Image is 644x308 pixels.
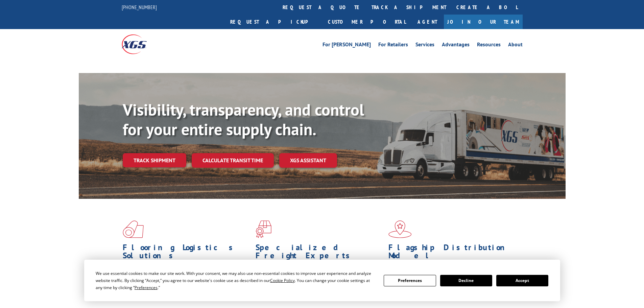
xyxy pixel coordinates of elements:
[279,153,337,168] a: XGS ASSISTANT
[122,4,157,10] a: [PHONE_NUMBER]
[256,220,271,238] img: xgs-icon-focused-on-flooring-red
[411,15,444,29] a: Agent
[508,42,523,49] a: About
[388,243,516,263] h1: Flagship Distribution Model
[323,42,371,49] a: For [PERSON_NAME]
[378,42,408,49] a: For Retailers
[123,243,251,263] h1: Flooring Logistics Solutions
[225,15,323,29] a: Request a pickup
[96,270,376,291] div: We use essential cookies to make our site work. With your consent, we may also use non-essential ...
[388,220,412,238] img: xgs-icon-flagship-distribution-model-red
[496,275,548,286] button: Accept
[444,15,523,29] a: Join Our Team
[123,220,144,238] img: xgs-icon-total-supply-chain-intelligence-red
[123,99,364,140] b: Visibility, transparency, and control for your entire supply chain.
[477,42,501,49] a: Resources
[415,42,434,49] a: Services
[440,275,492,286] button: Decline
[323,15,411,29] a: Customer Portal
[384,275,436,286] button: Preferences
[192,153,274,168] a: Calculate transit time
[123,153,186,167] a: Track shipment
[135,285,158,290] span: Preferences
[442,42,470,49] a: Advantages
[270,278,295,283] span: Cookie Policy
[256,243,383,263] h1: Specialized Freight Experts
[84,260,560,301] div: Cookie Consent Prompt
